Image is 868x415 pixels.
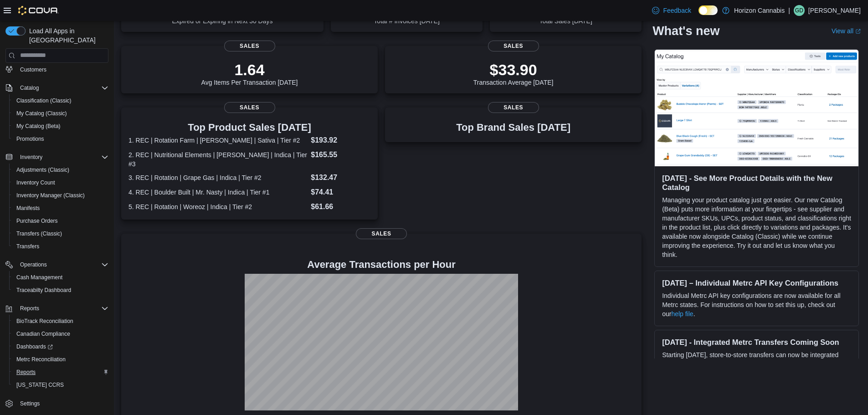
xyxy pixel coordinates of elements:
[13,133,108,144] span: Promotions
[20,66,46,73] span: Customers
[13,95,75,106] a: Classification (Classic)
[311,135,370,146] dd: $193.92
[9,366,112,379] button: Reports
[13,272,108,283] span: Cash Management
[16,287,71,294] span: Traceabilty Dashboard
[488,102,539,113] span: Sales
[855,29,861,34] svg: External link
[2,151,112,164] button: Inventory
[13,164,73,175] a: Adjustments (Classic)
[128,173,307,182] dt: 3. REC | Rotation | Grape Gas | Indica | Tier #2
[16,259,51,270] button: Operations
[13,133,48,144] a: Promotions
[16,303,43,314] button: Reports
[16,64,108,75] span: Customers
[20,261,47,268] span: Operations
[13,316,108,327] span: BioTrack Reconciliation
[662,195,851,259] p: Managing your product catalog just got easier. Our new Catalog (Beta) puts more information at yo...
[13,379,67,390] a: [US_STATE] CCRS
[9,227,112,240] button: Transfers (Classic)
[16,398,108,409] span: Settings
[488,41,539,51] span: Sales
[13,108,108,119] span: My Catalog (Classic)
[16,192,85,199] span: Inventory Manager (Classic)
[13,354,69,365] a: Metrc Reconciliation
[16,152,108,163] span: Inventory
[224,102,275,113] span: Sales
[20,400,40,407] span: Settings
[13,354,108,365] span: Metrc Reconciliation
[13,215,62,226] a: Purchase Orders
[128,202,307,211] dt: 5. REC | Rotation | Woreoz | Indica | Tier #2
[16,64,50,75] a: Customers
[201,61,298,79] p: 1.64
[20,305,39,312] span: Reports
[2,63,112,76] button: Customers
[13,328,74,339] a: Canadian Compliance
[13,228,108,239] span: Transfers (Classic)
[16,82,108,93] span: Catalog
[9,215,112,227] button: Purchase Orders
[201,61,298,86] div: Avg Items Per Transaction [DATE]
[311,149,370,160] dd: $165.55
[662,291,851,318] p: Individual Metrc API key configurations are now available for all Metrc states. For instructions ...
[13,272,66,283] a: Cash Management
[16,97,72,104] span: Classification (Classic)
[20,154,42,161] span: Inventory
[311,201,370,212] dd: $61.66
[311,187,370,198] dd: $74.41
[311,172,370,183] dd: $132.47
[16,152,46,163] button: Inventory
[16,398,43,409] a: Settings
[128,259,634,270] h4: Average Transactions per Hour
[13,316,77,327] a: BioTrack Reconciliation
[13,341,108,352] span: Dashboards
[794,5,805,16] div: Gigi Dodds
[13,228,66,239] a: Transfers (Classic)
[13,241,108,252] span: Transfers
[16,217,58,225] span: Purchase Orders
[473,61,554,79] p: $33.90
[9,164,112,176] button: Adjustments (Classic)
[13,190,108,201] span: Inventory Manager (Classic)
[699,15,699,15] span: Dark Mode
[9,133,112,145] button: Promotions
[9,107,112,120] button: My Catalog (Classic)
[662,174,851,192] h3: [DATE] - See More Product Details with the New Catalog
[16,135,44,143] span: Promotions
[9,120,112,133] button: My Catalog (Beta)
[808,5,861,16] p: [PERSON_NAME]
[13,121,108,132] span: My Catalog (Beta)
[13,164,108,175] span: Adjustments (Classic)
[734,5,785,16] p: Horizon Cannabis
[788,5,790,16] p: |
[16,230,62,237] span: Transfers (Classic)
[13,215,108,226] span: Purchase Orders
[2,302,112,315] button: Reports
[456,122,570,133] h3: Top Brand Sales [DATE]
[2,258,112,271] button: Operations
[13,379,108,390] span: Washington CCRS
[13,95,108,106] span: Classification (Classic)
[128,150,307,169] dt: 2. REC | Nutritional Elements | [PERSON_NAME] | Indica | Tier #3
[20,84,39,92] span: Catalog
[13,121,64,132] a: My Catalog (Beta)
[13,177,59,188] a: Inventory Count
[16,166,69,174] span: Adjustments (Classic)
[671,310,693,318] a: help file
[13,285,75,296] a: Traceabilty Dashboard
[652,24,719,38] h2: What's new
[13,241,43,252] a: Transfers
[13,367,39,378] a: Reports
[13,328,108,339] span: Canadian Compliance
[16,330,70,338] span: Canadian Compliance
[13,285,108,296] span: Traceabilty Dashboard
[16,318,73,325] span: BioTrack Reconciliation
[699,5,718,15] input: Dark Mode
[2,397,112,410] button: Settings
[128,188,307,197] dt: 4. REC | Boulder Built | Mr. Nasty | Indica | Tier #1
[473,61,554,86] div: Transaction Average [DATE]
[9,176,112,189] button: Inventory Count
[9,94,112,107] button: Classification (Classic)
[795,5,803,16] span: GD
